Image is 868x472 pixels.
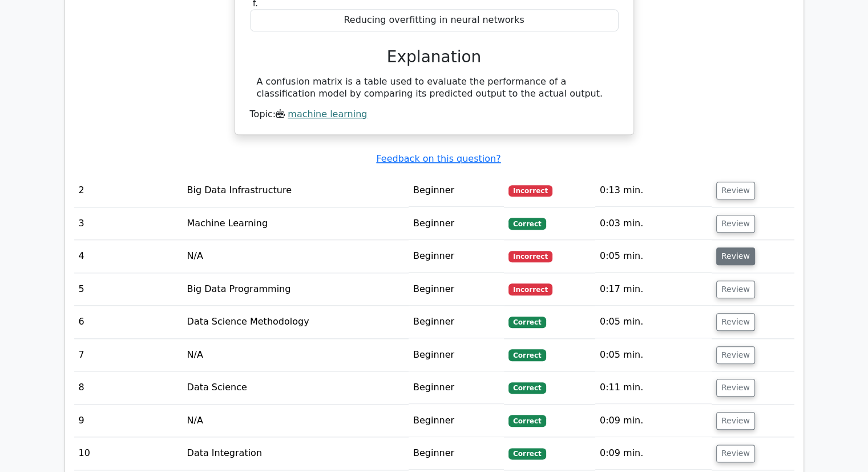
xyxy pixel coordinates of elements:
td: Data Integration [183,437,409,470]
td: Beginner [409,339,504,371]
td: N/A [183,405,409,437]
button: Review [716,281,755,298]
td: Big Data Infrastructure [183,174,409,207]
td: 4 [74,240,183,273]
td: Beginner [409,207,504,240]
h3: Explanation [257,47,612,67]
td: 10 [74,437,183,470]
span: Correct [508,448,546,459]
td: 8 [74,371,183,404]
td: 0:05 min. [595,339,712,371]
td: Data Science [183,371,409,404]
button: Review [716,313,755,331]
a: Feedback on this question? [376,153,500,164]
td: 0:09 min. [595,437,712,470]
td: 3 [74,207,183,240]
div: Topic: [250,109,619,121]
span: Correct [508,218,546,229]
td: 5 [74,273,183,306]
div: A confusion matrix is a table used to evaluate the performance of a classification model by compa... [257,76,612,100]
td: 0:03 min. [595,207,712,240]
td: Machine Learning [183,207,409,240]
td: N/A [183,240,409,273]
button: Review [716,215,755,233]
td: 0:17 min. [595,273,712,306]
span: Incorrect [508,251,552,262]
td: Beginner [409,240,504,273]
td: 7 [74,339,183,371]
span: Correct [508,349,546,361]
td: Beginner [409,405,504,437]
td: 9 [74,405,183,437]
span: Incorrect [508,283,552,295]
span: Correct [508,382,546,394]
td: Beginner [409,174,504,207]
td: 0:11 min. [595,371,712,404]
td: 0:05 min. [595,240,712,273]
td: Beginner [409,437,504,470]
td: Data Science Methodology [183,306,409,338]
button: Review [716,412,755,430]
td: Beginner [409,273,504,306]
td: Big Data Programming [183,273,409,306]
button: Review [716,445,755,462]
td: Beginner [409,306,504,338]
td: 6 [74,306,183,338]
td: 0:09 min. [595,405,712,437]
span: Correct [508,415,546,426]
a: machine learning [288,109,367,119]
td: 0:05 min. [595,306,712,338]
button: Review [716,379,755,397]
span: Incorrect [508,185,552,197]
div: Reducing overfitting in neural networks [250,9,619,31]
td: 2 [74,174,183,207]
button: Review [716,182,755,199]
td: Beginner [409,371,504,404]
span: Correct [508,317,546,328]
button: Review [716,247,755,265]
button: Review [716,346,755,364]
td: N/A [183,339,409,371]
td: 0:13 min. [595,174,712,207]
